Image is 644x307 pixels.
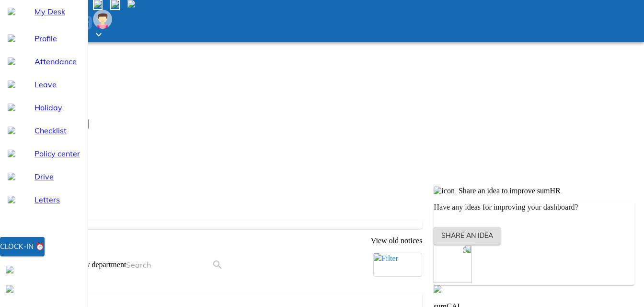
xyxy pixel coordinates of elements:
span: Share an idea to improve sumHR [459,187,561,195]
p: No new notices [15,220,422,229]
span: Share an idea [441,230,493,242]
span: Filter [381,254,398,262]
p: Have any ideas for improving your dashboard? [434,203,634,212]
p: Not clocked-in yet [17,292,422,301]
img: no-ideas.ff7b33e5.svg [434,245,472,283]
img: filter-outline-b-16px.66809d26.svg [374,253,381,261]
img: sumcal-outline-16px.c054fbe6.svg [434,285,441,293]
p: Noticeboard [15,204,422,213]
button: Share an idea [434,227,501,245]
img: icon [434,187,455,195]
img: Employee [93,10,112,29]
p: View old notices [15,236,422,245]
input: Search [126,257,212,272]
